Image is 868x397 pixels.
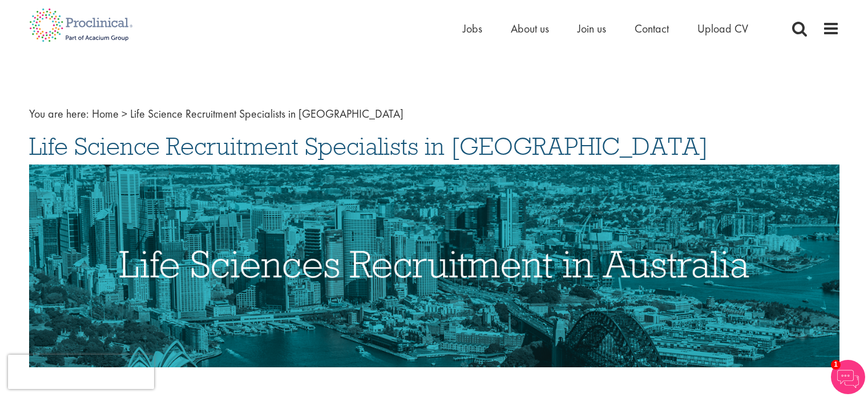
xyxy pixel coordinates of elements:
[29,131,708,162] span: Life Science Recruitment Specialists in [GEOGRAPHIC_DATA]
[831,360,841,370] span: 1
[635,21,669,36] a: Contact
[831,360,865,394] img: Chatbot
[511,21,549,36] a: About us
[463,21,482,36] a: Jobs
[578,21,606,36] a: Join us
[29,165,839,367] img: Life Sciences Recruitment in Australia
[92,106,119,121] a: breadcrumb link
[130,106,403,121] span: Life Science Recruitment Specialists in [GEOGRAPHIC_DATA]
[697,21,748,36] a: Upload CV
[8,355,154,389] iframe: reCAPTCHA
[122,106,127,121] span: >
[29,106,89,121] span: You are here:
